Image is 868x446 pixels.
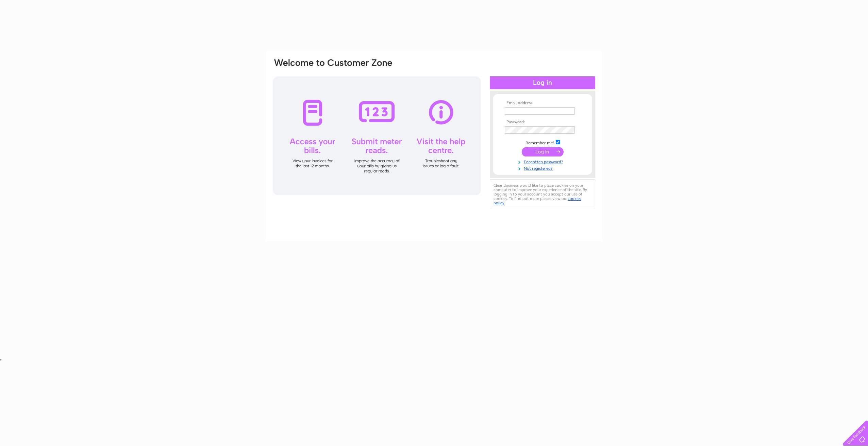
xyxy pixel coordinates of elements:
[503,139,582,146] td: Remember me?
[505,158,582,165] a: Forgotten password?
[503,101,582,106] th: Email Address:
[490,180,595,209] div: Clear Business would like to place cookies on your computer to improve your experience of the sit...
[503,120,582,125] th: Password:
[494,196,581,205] a: cookies policy
[522,147,564,156] input: Submit
[505,165,582,171] a: Not registered?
